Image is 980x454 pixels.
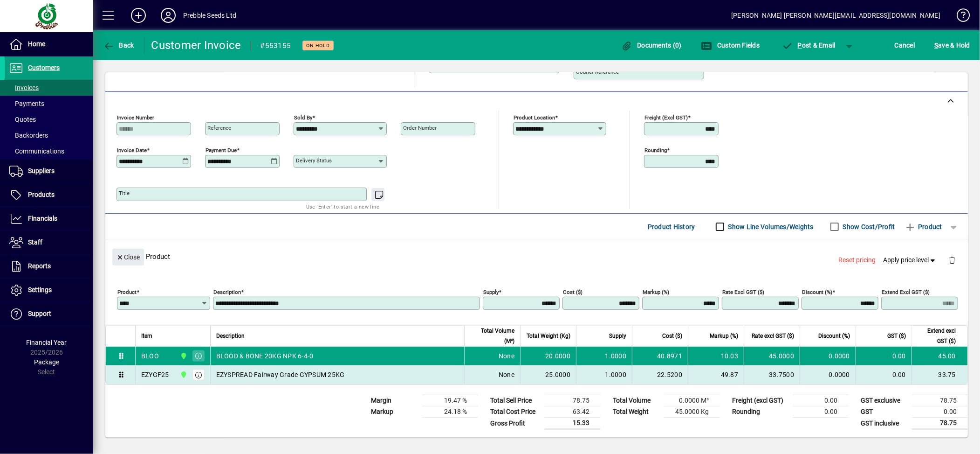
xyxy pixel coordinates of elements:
[28,310,51,317] span: Support
[9,100,44,107] span: Payments
[112,249,144,265] button: Close
[514,114,555,121] mat-label: Product location
[727,395,793,406] td: Freight (excl GST)
[545,406,601,418] td: 63.42
[520,347,576,365] td: 20.0000
[213,289,241,295] mat-label: Description
[117,147,147,154] mat-label: Invoice date
[941,256,963,264] app-page-header-button: Delete
[699,37,762,54] button: Custom Fields
[664,395,720,406] td: 0.0000 M³
[5,207,93,230] a: Financials
[105,239,968,273] div: Product
[366,395,422,406] td: Margin
[183,8,236,23] div: Prebble Seeds Ltd
[632,365,688,384] td: 22.5200
[934,38,970,53] span: ave & Hold
[28,191,55,198] span: Products
[750,370,794,379] div: 33.7500
[28,64,60,71] span: Customers
[403,125,437,131] mat-label: Order number
[781,42,836,49] span: ost & Email
[900,218,947,235] button: Product
[643,289,669,295] mat-label: Markup (%)
[5,160,93,183] a: Suppliers
[207,125,231,131] mat-label: Reference
[793,395,849,406] td: 0.00
[856,347,911,365] td: 0.00
[5,255,93,278] a: Reports
[726,222,814,231] label: Show Line Volumes/Weights
[800,365,856,384] td: 0.0000
[464,365,520,384] td: None
[470,326,514,346] span: Total Volume (M³)
[731,8,940,23] div: [PERSON_NAME] [PERSON_NAME][EMAIL_ADDRESS][DOMAIN_NAME]
[644,218,699,235] button: Product History
[911,347,967,365] td: 45.00
[9,147,64,155] span: Communications
[644,147,667,154] mat-label: Rounding
[793,406,849,418] td: 0.00
[527,331,570,341] span: Total Weight (Kg)
[609,331,626,341] span: Supply
[422,406,478,418] td: 24.18 %
[887,331,906,341] span: GST ($)
[648,219,695,234] span: Product History
[464,347,520,365] td: None
[664,406,720,418] td: 45.0000 Kg
[605,370,627,379] span: 1.0000
[216,370,345,379] span: EZYSPREAD Fairway Grade GYPSUM 25KG
[912,395,968,406] td: 78.75
[621,42,682,49] span: Documents (0)
[752,331,794,341] span: Rate excl GST ($)
[545,395,601,406] td: 78.75
[5,302,93,326] a: Support
[545,418,601,429] td: 15.33
[93,37,144,54] app-page-header-button: Back
[882,289,930,295] mat-label: Extend excl GST ($)
[856,365,911,384] td: 0.00
[119,190,130,196] mat-label: Title
[28,286,52,293] span: Settings
[662,331,682,341] span: Cost ($)
[483,289,499,295] mat-label: Supply
[5,183,93,207] a: Products
[5,80,93,96] a: Invoices
[856,406,912,418] td: GST
[722,289,764,295] mat-label: Rate excl GST ($)
[912,406,968,418] td: 0.00
[856,395,912,406] td: GST exclusive
[216,331,245,341] span: Description
[802,289,832,295] mat-label: Discount (%)
[950,2,968,32] a: Knowledge Base
[934,42,938,49] span: S
[895,38,915,53] span: Cancel
[28,40,45,48] span: Home
[28,238,42,246] span: Staff
[5,279,93,302] a: Settings
[880,252,941,269] button: Apply price level
[5,127,93,143] a: Backorders
[486,406,545,418] td: Total Cost Price
[27,339,67,346] span: Financial Year
[9,132,48,139] span: Backorders
[839,255,876,265] span: Reset pricing
[5,96,93,112] a: Payments
[178,370,188,380] span: CHRISTCHURCH
[941,249,963,271] button: Delete
[28,262,51,270] span: Reports
[216,351,314,361] span: BLOOD & BONE 20KG NPK 6-4-0
[110,252,146,261] app-page-header-button: Close
[608,406,664,418] td: Total Weight
[117,289,137,295] mat-label: Product
[632,347,688,365] td: 40.8971
[422,395,478,406] td: 19.47 %
[141,370,169,379] div: EZYGF25
[117,114,154,121] mat-label: Invoice number
[5,33,93,56] a: Home
[5,143,93,159] a: Communications
[701,42,760,49] span: Custom Fields
[818,331,850,341] span: Discount (%)
[486,395,545,406] td: Total Sell Price
[9,116,36,123] span: Quotes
